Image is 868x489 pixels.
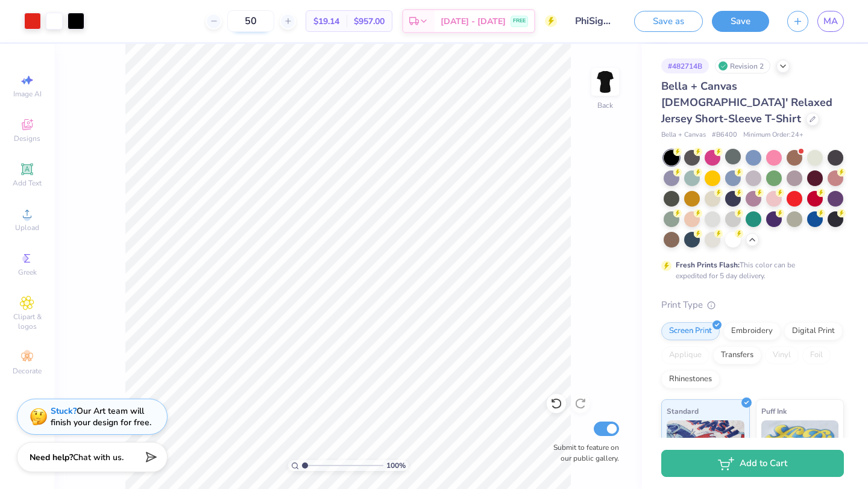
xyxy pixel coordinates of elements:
input: – – [227,10,274,32]
div: # 482714B [661,58,709,73]
span: Greek [18,267,37,277]
img: Back [593,70,617,94]
span: Puff Ink [761,405,787,417]
span: $957.00 [354,15,385,28]
div: Print Type [661,298,844,312]
button: Save [712,11,769,32]
span: [DATE] - [DATE] [441,15,506,28]
div: Applique [661,346,709,364]
label: Submit to feature on our public gallery. [547,442,619,464]
span: Chat with us. [73,452,124,463]
span: Bella + Canvas [DEMOGRAPHIC_DATA]' Relaxed Jersey Short-Sleeve T-Shirt [661,79,832,126]
div: Back [597,100,613,111]
span: Image AI [13,89,42,99]
div: Our Art team will finish your design for free. [51,405,151,428]
button: Add to Cart [661,450,844,477]
span: Upload [15,223,39,232]
strong: Need help? [30,452,73,463]
span: Minimum Order: 24 + [743,130,804,140]
span: Decorate [13,366,42,376]
span: MA [823,14,838,28]
div: Vinyl [765,346,799,364]
img: Standard [667,420,744,481]
strong: Stuck? [51,405,77,417]
button: Save as [634,11,703,32]
span: Designs [14,134,40,143]
div: Screen Print [661,322,720,340]
div: Revision 2 [715,58,770,73]
span: Standard [667,405,699,417]
img: Puff Ink [761,420,839,481]
span: # B6400 [712,130,737,140]
span: Add Text [13,178,42,188]
div: Rhinestones [661,370,720,388]
strong: Fresh Prints Flash: [676,260,740,270]
span: Bella + Canvas [661,130,706,140]
div: Foil [802,346,831,364]
a: MA [817,11,844,32]
span: 100 % [386,460,406,471]
div: Transfers [713,346,761,364]
div: Digital Print [784,322,843,340]
span: FREE [513,17,526,25]
span: Clipart & logos [6,312,48,331]
div: Embroidery [723,322,781,340]
input: Untitled Design [566,9,625,33]
div: This color can be expedited for 5 day delivery. [676,260,824,281]
span: $19.14 [313,15,339,28]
